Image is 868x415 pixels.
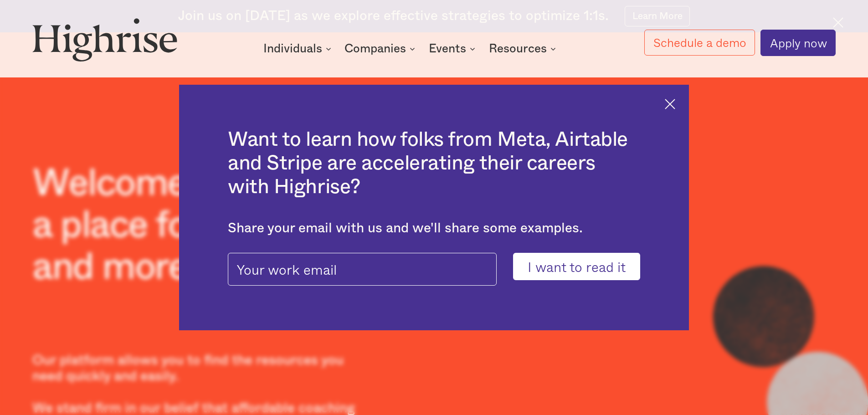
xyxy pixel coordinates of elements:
div: Individuals [263,43,322,54]
div: Resources [489,43,559,54]
div: Individuals [263,43,334,54]
a: Apply now [760,30,836,56]
div: Events [429,43,466,54]
div: Share your email with us and we'll share some examples. [228,220,640,236]
input: I want to read it [513,253,640,280]
div: Resources [489,43,547,54]
input: Your work email [228,253,497,286]
h2: Want to learn how folks from Meta, Airtable and Stripe are accelerating their careers with Highrise? [228,128,640,199]
a: Schedule a demo [644,30,755,56]
img: Cross icon [665,99,675,109]
form: current-ascender-homepage-modal-form [228,253,640,280]
img: Highrise logo [32,18,177,61]
div: Companies [344,43,418,54]
div: Events [429,43,478,54]
div: Companies [344,43,406,54]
